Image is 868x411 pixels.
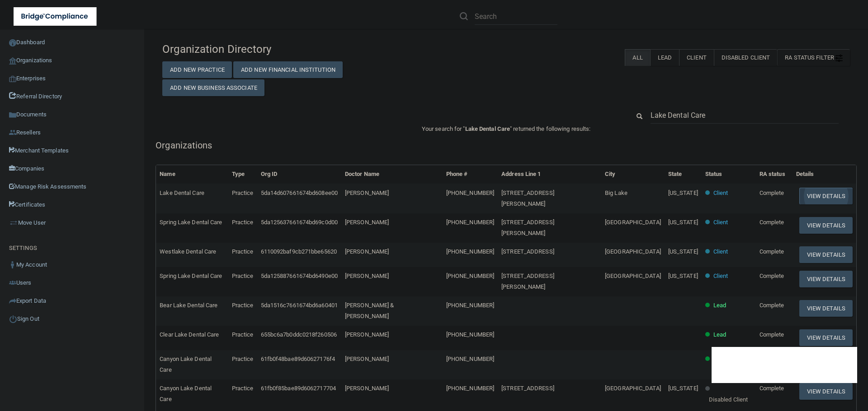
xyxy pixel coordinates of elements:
input: Search [651,107,839,124]
span: Bear Lake Dental Care [160,302,217,309]
img: icon-users.e205127d.png [9,279,16,286]
img: ic_power_dark.7ecde6b1.png [9,315,17,323]
p: Disabled Client [709,394,748,405]
p: Your search for " " returned the following results: [156,124,857,134]
img: icon-export.b9366987.png [9,297,16,305]
span: [PERSON_NAME] [345,331,389,338]
span: [GEOGRAPHIC_DATA] [605,272,661,279]
img: icon-filter@2x.21656d0b.png [835,55,843,62]
button: Add New Practice [162,61,232,78]
th: City [601,165,665,184]
span: [PERSON_NAME] [345,219,389,226]
span: [GEOGRAPHIC_DATA] [605,385,661,392]
span: Complete [759,302,784,309]
span: [PHONE_NUMBER] [446,356,494,362]
span: Complete [759,331,784,338]
span: [PERSON_NAME] [345,385,389,392]
span: 5da14d607661674bd608ee00 [261,189,338,196]
span: 655bc6a7b0ddc0218f260506 [261,331,337,338]
label: All [625,49,650,66]
label: Client [679,49,714,66]
input: Search [475,8,557,25]
button: View Details [799,217,853,234]
button: View Details [799,246,853,263]
span: Spring Lake Dental Care [160,272,222,279]
img: briefcase.64adab9b.png [9,218,18,227]
img: organization-icon.f8decf85.png [9,57,16,65]
button: View Details [799,188,853,204]
span: RA Status Filter [785,54,843,61]
span: [STREET_ADDRESS] [501,248,554,255]
span: [PHONE_NUMBER] [446,272,494,279]
img: enterprise.0d942306.png [9,76,16,82]
th: State [665,165,702,184]
label: SETTINGS [9,243,37,254]
span: [PHONE_NUMBER] [446,302,494,309]
span: [PHONE_NUMBER] [446,331,494,338]
p: Lead [713,329,726,340]
span: Lake Dental Care [465,125,510,132]
span: Spring Lake Dental Care [160,219,222,226]
span: [PHONE_NUMBER] [446,385,494,392]
span: [PERSON_NAME] [345,272,389,279]
th: RA status [756,165,793,184]
span: Practice [232,189,254,196]
th: Org ID [257,165,341,184]
img: icon-documents.8dae5593.png [9,111,16,119]
label: Lead [650,49,679,66]
th: Name [156,165,228,184]
span: [PERSON_NAME] [345,248,389,255]
span: 61fb0f48bae89d60627176f4 [261,356,335,362]
span: Complete [759,385,784,392]
th: Doctor Name [341,165,443,184]
span: 5da1516c7661674bd6a60401 [261,302,338,309]
img: ic-search.3b580494.png [460,12,468,20]
img: ic_user_dark.df1a06c3.png [9,261,16,268]
button: View Details [799,383,853,400]
span: Practice [232,385,254,392]
span: [STREET_ADDRESS][PERSON_NAME] [501,219,554,236]
button: View Details [799,271,853,287]
span: Lake Dental Care [160,189,204,196]
span: Practice [232,356,254,362]
span: Practice [232,331,254,338]
th: Status [702,165,756,184]
p: Client [713,271,728,282]
span: Practice [232,248,254,255]
span: [PERSON_NAME] & [PERSON_NAME] [345,302,394,319]
span: Practice [232,302,254,309]
button: Add New Financial Institution [233,61,343,78]
span: [PERSON_NAME] [345,356,389,362]
span: 5da125887661674bd6490e00 [261,272,338,279]
span: Canyon Lake Dental Care [160,356,212,373]
p: Lead [713,300,726,311]
th: Type [228,165,257,184]
span: 6110092baf9cb271bbe65620 [261,248,337,255]
span: [US_STATE] [668,248,698,255]
span: Complete [759,248,784,255]
img: ic_reseller.de258add.png [9,129,16,136]
th: Details [793,165,856,184]
span: Complete [759,189,784,196]
h4: Organization Directory [162,43,382,55]
th: Address Line 1 [498,165,601,184]
img: bridge_compliance_login_screen.278c3ca4.svg [14,7,97,26]
span: [GEOGRAPHIC_DATA] [605,248,661,255]
button: Add New Business Associate [162,79,264,96]
span: 61fb0f85bae89d6062717704 [261,385,336,392]
span: [US_STATE] [668,219,698,226]
span: [US_STATE] [668,272,698,279]
span: Complete [759,219,784,226]
p: Client [713,217,728,228]
span: Practice [232,219,254,226]
p: Client [713,246,728,257]
span: [US_STATE] [668,189,698,196]
p: Client [713,188,728,199]
h5: Organizations [156,140,857,150]
span: Westlake Dental Care [160,248,216,255]
span: [US_STATE] [668,385,698,392]
span: [PHONE_NUMBER] [446,248,494,255]
button: View Details [799,300,853,317]
th: Phone # [443,165,498,184]
button: View Details [799,329,853,346]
